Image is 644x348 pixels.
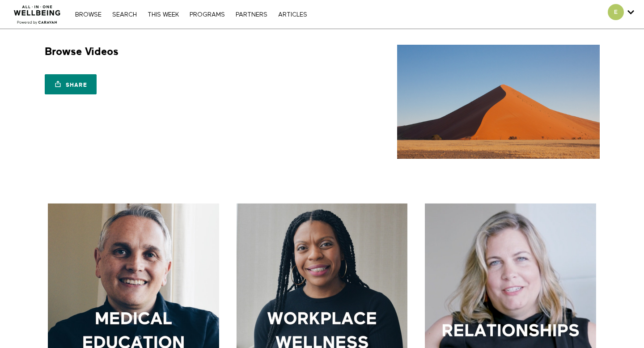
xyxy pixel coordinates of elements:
[274,12,312,18] a: ARTICLES
[231,12,272,18] a: PARTNERS
[71,12,106,18] a: Browse
[45,74,97,94] a: Share
[185,12,229,18] a: PROGRAMS
[71,10,311,19] nav: Primary
[45,45,119,59] h1: Browse Videos
[108,12,141,18] a: Search
[397,45,600,159] img: Browse Videos
[143,12,183,18] a: THIS WEEK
